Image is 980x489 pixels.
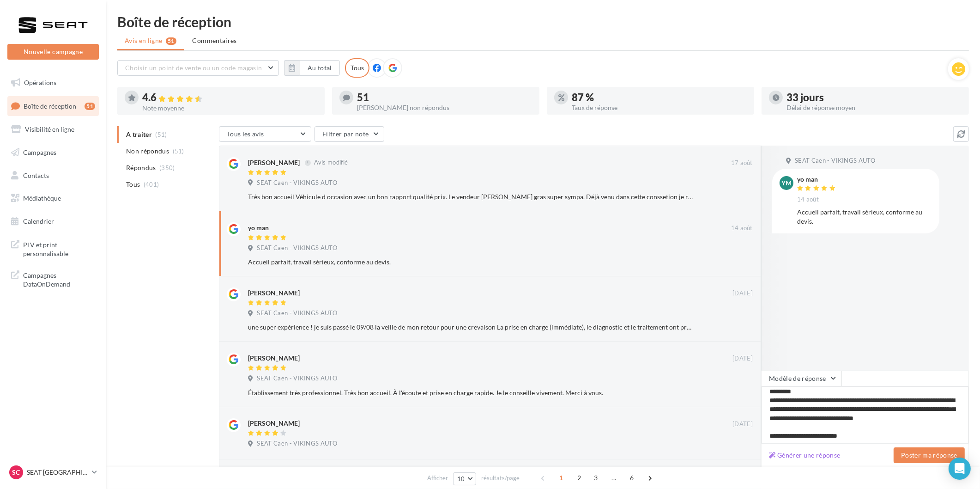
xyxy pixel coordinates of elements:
span: Visibilité en ligne [25,125,74,133]
span: Commentaires [193,36,237,45]
span: (51) [173,147,184,155]
span: 14 août [797,196,819,204]
div: Note moyenne [142,105,317,111]
span: SEAT Caen - VIKINGS AUTO [257,179,337,187]
a: Médiathèque [6,189,101,208]
span: 3 [588,471,603,485]
span: Tous les avis [227,130,264,138]
div: 51 [357,92,532,103]
div: [PERSON_NAME] [248,354,300,363]
span: Non répondus [126,147,169,156]
span: [DATE] [732,420,753,428]
div: Accueil parfait, travail sérieux, conforme au devis. [248,257,693,267]
div: 51 [85,103,95,110]
div: Boîte de réception [117,15,969,29]
button: Au total [284,60,340,76]
span: résultats/page [481,474,520,483]
div: Très bon accueil Véhicule d occasion avec un bon rapport qualité prix. Le vendeur [PERSON_NAME] g... [248,192,693,202]
span: Répondus [126,163,156,172]
span: Médiathèque [23,194,61,202]
span: SEAT Caen - VIKINGS AUTO [795,157,875,165]
div: yo man [797,176,838,183]
span: Afficher [427,474,448,483]
a: Contacts [6,166,101,185]
span: SEAT Caen - VIKINGS AUTO [257,244,337,252]
span: Avis modifié [314,159,348,166]
div: Accueil parfait, travail sérieux, conforme au devis. [797,208,932,226]
div: Délai de réponse moyen [786,104,962,111]
span: Campagnes DataOnDemand [23,269,95,289]
p: SEAT [GEOGRAPHIC_DATA] [27,468,88,477]
span: 1 [554,471,569,485]
a: Boîte de réception51 [6,96,101,116]
div: Open Intercom Messenger [949,458,971,480]
span: 2 [572,471,587,485]
button: Au total [300,60,340,76]
div: 87 % [572,92,747,103]
span: 6 [624,471,639,485]
a: Opérations [6,73,101,92]
button: Nouvelle campagne [7,44,99,60]
button: Générer une réponse [765,450,844,461]
div: 33 jours [786,92,962,103]
span: [DATE] [732,289,753,298]
span: SEAT Caen - VIKINGS AUTO [257,374,337,383]
a: Calendrier [6,212,101,231]
span: SEAT Caen - VIKINGS AUTO [257,440,337,448]
span: Contacts [23,171,49,179]
span: SEAT Caen - VIKINGS AUTO [257,309,337,318]
div: [PERSON_NAME] [248,288,300,298]
span: Opérations [24,79,56,86]
div: [PERSON_NAME] [248,158,300,167]
span: Tous [126,180,140,189]
span: Campagnes [23,148,56,156]
button: Modèle de réponse [761,371,841,386]
div: [PERSON_NAME] non répondus [357,104,532,111]
div: une super expérience ! je suis passé le 09/08 la veille de mon retour pour une crevaison La prise... [248,323,693,332]
button: Poster ma réponse [894,447,965,463]
span: Choisir un point de vente ou un code magasin [125,64,262,72]
span: SC [12,468,20,477]
span: 10 [457,475,465,483]
button: 10 [453,472,477,485]
button: Choisir un point de vente ou un code magasin [117,60,279,76]
a: SC SEAT [GEOGRAPHIC_DATA] [7,464,99,481]
span: Calendrier [23,217,54,225]
div: [PERSON_NAME] [248,419,300,428]
span: (350) [159,164,175,171]
div: yo man [248,223,269,232]
div: Établissement très professionnel. Très bon accueil. À l'écoute et prise en charge rapide. Je le c... [248,388,693,397]
button: Tous les avis [219,126,311,142]
span: Boîte de réception [24,102,76,110]
span: (401) [144,181,159,188]
a: Visibilité en ligne [6,120,101,139]
div: 4.6 [142,92,317,103]
a: Campagnes [6,143,101,162]
div: Taux de réponse [572,104,747,111]
span: [DATE] [732,355,753,363]
span: 17 août [731,159,753,167]
span: ... [606,471,621,485]
a: Campagnes DataOnDemand [6,265,101,293]
span: 14 août [731,224,753,232]
span: ym [781,178,792,188]
div: Tous [345,58,369,78]
a: PLV et print personnalisable [6,235,101,262]
button: Filtrer par note [315,126,384,142]
span: PLV et print personnalisable [23,238,95,258]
